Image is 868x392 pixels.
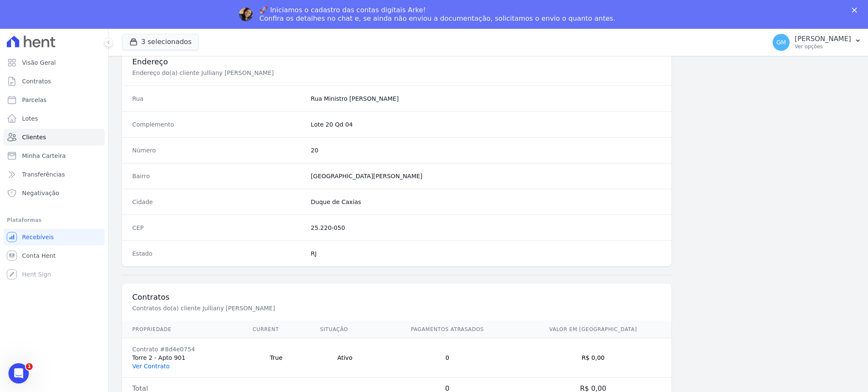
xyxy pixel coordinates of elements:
[3,91,105,108] a: Parcelas
[310,321,380,338] th: Situação
[3,129,105,146] a: Clientes
[132,69,417,77] p: Endereço do(a) cliente Julliany [PERSON_NAME]
[22,233,54,241] span: Recebíveis
[795,35,851,43] p: [PERSON_NAME]
[132,172,304,180] dt: Bairro
[311,224,661,232] dd: 25.220-050
[766,30,868,54] button: GM [PERSON_NAME] Ver opções
[3,229,105,246] a: Recebíveis
[132,198,304,206] dt: Cidade
[242,321,310,338] th: Current
[122,34,199,50] button: 3 selecionados
[3,73,105,90] a: Contratos
[776,39,786,45] span: GM
[132,94,304,103] dt: Rua
[3,185,105,202] a: Negativação
[3,110,105,127] a: Lotes
[311,172,661,180] dd: [GEOGRAPHIC_DATA][PERSON_NAME]
[132,363,170,370] a: Ver Contrato
[22,58,56,67] span: Visão Geral
[26,363,33,370] span: 1
[132,120,304,129] dt: Complemento
[3,166,105,183] a: Transferências
[3,247,105,264] a: Conta Hent
[122,338,242,378] td: Torre 2 - Apto 901
[7,215,101,225] div: Plataformas
[132,304,417,312] p: Contratos do(a) cliente Julliany [PERSON_NAME]
[132,249,304,258] dt: Estado
[311,198,661,206] dd: Duque de Caxias
[242,338,310,378] td: True
[3,54,105,71] a: Visão Geral
[380,321,515,338] th: Pagamentos Atrasados
[3,147,105,164] a: Minha Carteira
[311,94,661,103] dd: Rua Ministro [PERSON_NAME]
[311,120,661,129] dd: Lote 20 Qd 04
[22,251,56,260] span: Conta Hent
[311,146,661,155] dd: 20
[22,152,66,160] span: Minha Carteira
[380,338,515,378] td: 0
[22,77,51,86] span: Contratos
[515,338,671,378] td: R$ 0,00
[22,96,47,104] span: Parcelas
[310,338,380,378] td: Ativo
[852,8,860,13] div: Fechar
[22,114,38,123] span: Lotes
[22,133,46,141] span: Clientes
[132,146,304,155] dt: Número
[22,189,59,197] span: Negativação
[22,170,65,179] span: Transferências
[132,292,661,302] h3: Contratos
[311,249,661,258] dd: RJ
[239,8,253,21] img: Profile image for Adriane
[132,57,661,67] h3: Endereço
[8,363,29,384] iframe: Intercom live chat
[132,224,304,232] dt: CEP
[122,321,242,338] th: Propriedade
[515,321,671,338] th: Valor em [GEOGRAPHIC_DATA]
[132,345,232,353] div: Contrato #8d4e0754
[259,6,615,23] div: 🚀 Iniciamos o cadastro das contas digitais Arke! Confira os detalhes no chat e, se ainda não envi...
[795,43,851,50] p: Ver opções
